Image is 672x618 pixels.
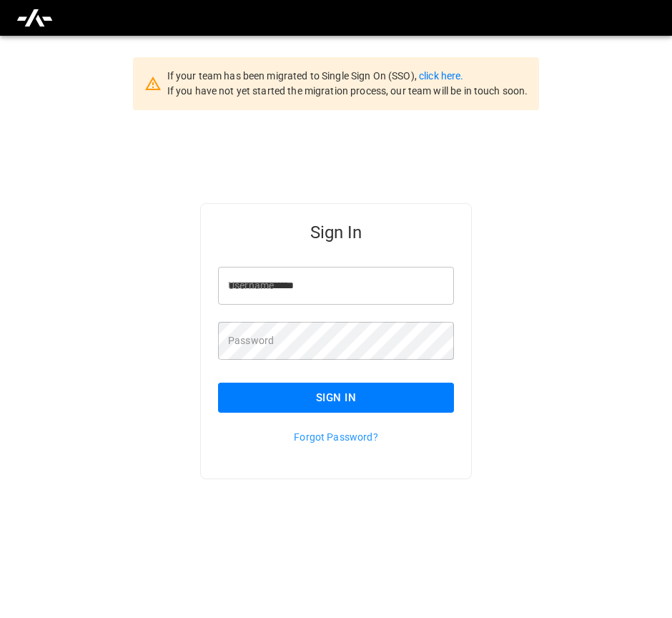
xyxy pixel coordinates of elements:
a: click here. [419,70,463,82]
span: If your team has been migrated to Single Sign On (SSO), [167,70,419,82]
button: Sign In [218,383,454,413]
span: If you have not yet started the migration process, our team will be in touch soon. [167,85,528,97]
h5: Sign In [218,221,454,244]
p: Forgot Password? [218,430,454,444]
img: ampcontrol.io logo [16,4,54,31]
